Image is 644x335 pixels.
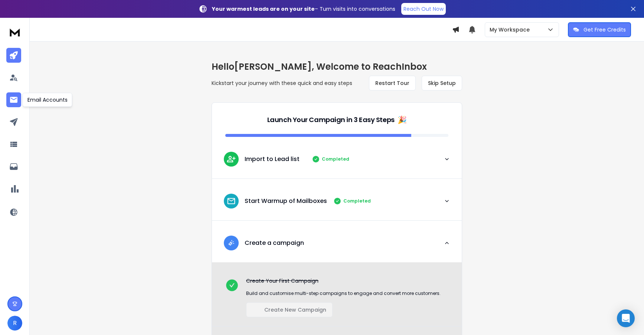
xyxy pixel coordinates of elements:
[245,197,327,206] p: Start Warmup of Mailboxes
[401,3,446,15] a: Reach Out Now
[7,316,22,331] button: R
[212,146,462,178] button: leadImport to Lead listCompleted
[226,238,236,247] img: lead
[212,230,462,262] button: leadCreate a campaign
[7,25,22,39] img: logo
[490,26,533,33] p: My Workspace
[246,277,441,285] p: Create Your First Campaign
[23,93,72,107] div: Email Accounts
[212,79,352,87] p: Kickstart your journey with these quick and easy steps
[422,76,462,91] button: Skip Setup
[226,196,236,206] img: lead
[245,155,300,164] p: Import to Lead list
[212,188,462,220] button: leadStart Warmup of MailboxesCompleted
[212,5,315,13] strong: Your warmest leads are on your site
[245,239,304,247] p: Create a campaign
[403,5,444,13] p: Reach Out Now
[617,309,635,327] div: Open Intercom Messenger
[568,22,631,37] button: Get Free Credits
[369,76,416,91] button: Restart Tour
[343,198,371,204] p: Completed
[583,26,626,33] p: Get Free Credits
[226,154,236,164] img: lead
[212,61,462,73] h1: Hello [PERSON_NAME] , Welcome to ReachInbox
[246,290,441,296] p: Build and customise multi-step campaigns to engage and convert more customers.
[267,115,395,125] p: Launch Your Campaign in 3 Easy Steps
[212,5,395,13] p: – Turn visits into conversations
[398,115,407,125] span: 🎉
[322,156,349,162] p: Completed
[428,79,456,87] span: Skip Setup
